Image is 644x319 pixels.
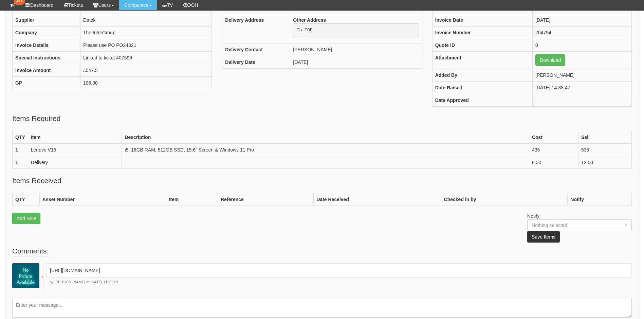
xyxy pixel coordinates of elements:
a: Download [535,54,565,66]
td: 1 [13,144,28,156]
th: Invoice Number [432,26,532,39]
td: 0 [533,39,632,52]
th: GP [13,77,80,89]
td: Delivery [28,156,122,169]
p: [URL][DOMAIN_NAME] [50,267,628,274]
p: by [PERSON_NAME] at [DATE] 11:23:29 [46,280,632,285]
td: 435 [529,144,578,156]
th: Company [13,26,80,39]
th: Special Instructions [13,52,80,64]
p: Notify: [527,213,632,243]
b: Other Address [293,17,326,23]
th: Attachment [432,52,532,69]
th: Notify [568,193,632,206]
th: Reference [218,193,314,206]
td: Datek [80,14,212,26]
th: QTY [13,131,28,144]
td: [PERSON_NAME] [290,43,422,56]
td: 1 [13,156,28,169]
th: Date Approved [432,94,532,107]
td: 106.00 [80,77,212,89]
th: Asset Number [40,193,166,206]
th: Sell [578,131,632,144]
th: Supplier [13,14,80,26]
th: Item [166,193,218,206]
th: QTY [13,193,40,206]
th: Invoice Amount [13,64,80,77]
td: [PERSON_NAME] [533,69,632,82]
td: [DATE] [533,14,632,26]
legend: Items Required [12,113,60,124]
th: Added By [432,69,532,82]
th: Date Received [314,193,441,206]
td: 6.50 [529,156,578,169]
img: Lee Pye [12,263,39,288]
th: Invoice Details [13,39,80,52]
th: Checked in by [441,193,568,206]
th: Item [28,131,122,144]
td: 535 [578,144,632,156]
th: Description [122,131,529,144]
td: £547.5 [80,64,212,77]
pre: To TOP [293,23,419,37]
td: i5, 16GB RAM, 512GB SSD, 15.6" Screen & Windows 11 Pro [122,144,529,156]
th: Delivery Address [222,14,290,43]
td: 12.50 [578,156,632,169]
td: Lenovo V15 [28,144,122,156]
th: Invoice Date [432,14,532,26]
th: Delivery Date [222,56,290,68]
legend: Items Received [12,176,61,186]
td: The InterGroup [80,26,212,39]
legend: Comments: [12,246,49,256]
td: 204794 [533,26,632,39]
th: Cost [529,131,578,144]
th: Date Raised [432,82,532,94]
button: Nothing selected [527,219,632,231]
td: Linked to ticket 407596 [80,52,212,64]
td: [DATE] 14:38:47 [533,82,632,94]
a: Add Row [12,213,40,224]
td: Please use PO PO24321 [80,39,212,52]
button: Save Items [527,231,560,243]
div: Nothing selected [532,222,614,229]
th: Quote ID [432,39,532,52]
th: Delivery Contact [222,43,290,56]
td: [DATE] [290,56,422,68]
